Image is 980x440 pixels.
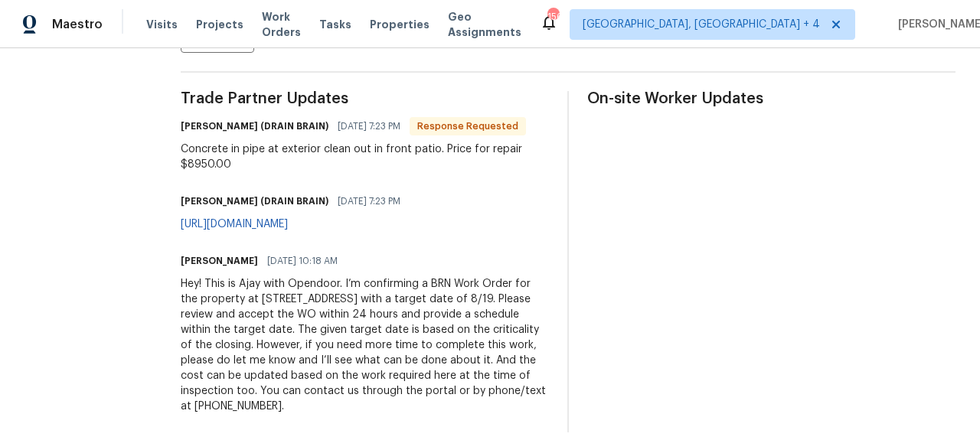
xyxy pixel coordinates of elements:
a: [URL][DOMAIN_NAME] [181,219,288,230]
h6: [PERSON_NAME] (DRAIN BRAIN) [181,194,328,209]
span: Tasks [319,19,351,30]
span: Trade Partner Updates [181,91,549,106]
div: Hey! This is Ajay with Opendoor. I’m confirming a BRN Work Order for the property at [STREET_ADDR... [181,276,549,414]
span: Geo Assignments [448,9,521,40]
span: On-site Worker Updates [587,91,955,106]
span: Projects [196,17,243,32]
span: [DATE] 7:23 PM [338,194,400,209]
span: Work Orders [262,9,301,40]
div: 156 [547,9,558,24]
span: Properties [370,17,430,32]
span: Visits [146,17,178,32]
div: Concrete in pipe at exterior clean out in front patio. Price for repair $8950.00 [181,142,549,172]
span: Maestro [52,17,103,32]
h6: [PERSON_NAME] [181,253,258,269]
span: [DATE] 10:18 AM [267,253,338,269]
span: [DATE] 7:23 PM [338,119,400,134]
h6: [PERSON_NAME] (DRAIN BRAIN) [181,119,328,134]
span: Response Requested [411,119,524,134]
span: [GEOGRAPHIC_DATA], [GEOGRAPHIC_DATA] + 4 [583,17,820,32]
